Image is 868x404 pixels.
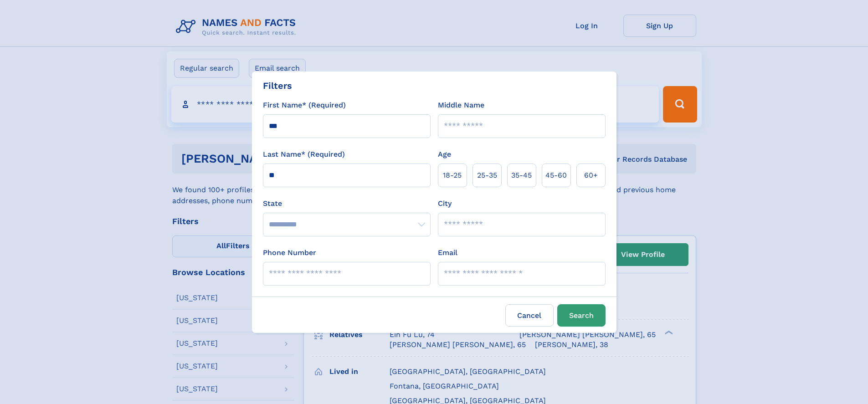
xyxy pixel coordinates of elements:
label: Cancel [505,304,554,327]
span: 35‑45 [511,170,532,181]
label: Middle Name [438,100,484,111]
label: Email [438,247,457,258]
span: 45‑60 [545,170,567,181]
label: City [438,198,452,209]
label: State [263,198,431,209]
label: Last Name* (Required) [263,149,345,160]
span: 25‑35 [477,170,497,181]
label: First Name* (Required) [263,100,346,111]
span: 18‑25 [443,170,462,181]
label: Phone Number [263,247,316,258]
button: Search [557,304,606,327]
label: Age [438,149,451,160]
div: Filters [263,79,292,92]
span: 60+ [584,170,598,181]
